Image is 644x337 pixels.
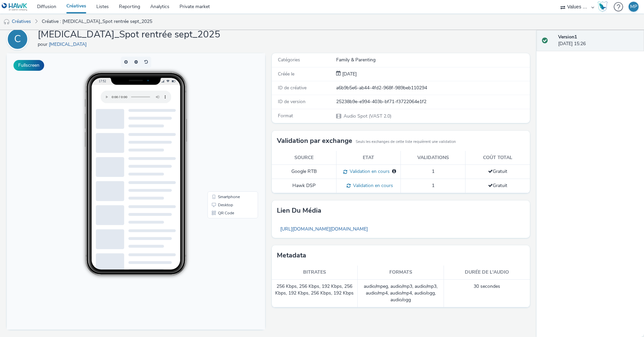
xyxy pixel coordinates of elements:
[336,98,529,105] div: 25238b9e-e994-403b-bf71-f3722064e1f2
[202,140,250,148] li: Smartphone
[272,280,358,307] td: 256 Kbps, 256 Kbps, 192 Kbps, 256 Kbps, 192 Kbps, 256 Kbps, 192 Kbps
[558,34,577,40] strong: Version 1
[356,139,456,145] small: Seuls les exchanges de cette liste requièrent une validation
[278,85,307,91] span: ID de créative
[278,57,300,63] span: Catégories
[432,168,434,175] span: 1
[336,151,401,165] th: Etat
[336,85,529,91] div: a6b9b5e6-ab44-4fd2-968f-989beb110294
[277,222,371,236] a: [URL][DOMAIN_NAME][DOMAIN_NAME]
[272,151,336,165] th: Source
[38,13,156,30] a: Créative : [MEDICAL_DATA]_Spot rentrée sept_2025
[278,71,294,77] span: Créée le
[341,71,357,77] span: [DATE]
[598,1,608,12] img: Hawk Academy
[630,2,637,12] div: MP
[2,3,28,11] img: undefined Logo
[202,156,250,164] li: QR Code
[202,148,250,156] li: Desktop
[465,151,530,165] th: Coût total
[341,71,357,78] div: Création 17 septembre 2025, 15:26
[7,36,31,42] a: C
[278,113,293,119] span: Format
[558,34,639,48] div: [DATE] 15:26
[277,136,352,146] h3: Validation par exchange
[272,266,358,279] th: Bitrates
[401,151,465,165] th: Validations
[13,60,44,71] button: Fullscreen
[444,280,530,307] td: 30 secondes
[351,182,393,189] span: Validation en cours
[211,142,233,146] span: Smartphone
[488,182,507,189] span: Gratuit
[598,1,610,12] a: Hawk Academy
[432,182,434,189] span: 1
[347,168,390,175] span: Validation en cours
[211,150,226,154] span: Desktop
[358,266,444,279] th: Formats
[277,250,306,261] h3: Metadata
[358,280,444,307] td: audio/mpeg, audio/mp3, audio/mp3, audio/mp4, audio/mp4, audio/ogg, audio/ogg
[272,179,336,193] td: Hawk DSP
[343,113,391,119] span: Audio Spot (VAST 2.0)
[14,30,21,49] div: C
[92,26,99,30] span: 17:52
[49,41,89,48] a: [MEDICAL_DATA]
[38,28,220,41] h1: [MEDICAL_DATA]_Spot rentrée sept_2025
[272,165,336,179] td: Google RTB
[488,168,507,175] span: Gratuit
[277,206,321,216] h3: Lien du média
[3,19,10,25] img: audio
[336,57,529,63] div: Family & Parenting
[278,98,305,105] span: ID de version
[444,266,530,279] th: Durée de l'audio
[211,158,227,162] span: QR Code
[38,41,49,48] span: pour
